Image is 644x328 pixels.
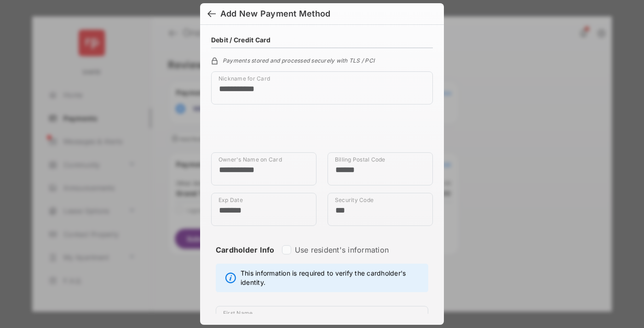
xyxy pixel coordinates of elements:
label: Use resident's information [295,245,389,254]
div: Payments stored and processed securely with TLS / PCI [211,56,433,64]
strong: Cardholder Info [216,245,275,271]
h4: Debit / Credit Card [211,36,271,44]
span: This information is required to verify the cardholder's identity. [241,269,423,287]
div: Add New Payment Method [220,9,330,19]
iframe: Credit card field [211,112,433,152]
